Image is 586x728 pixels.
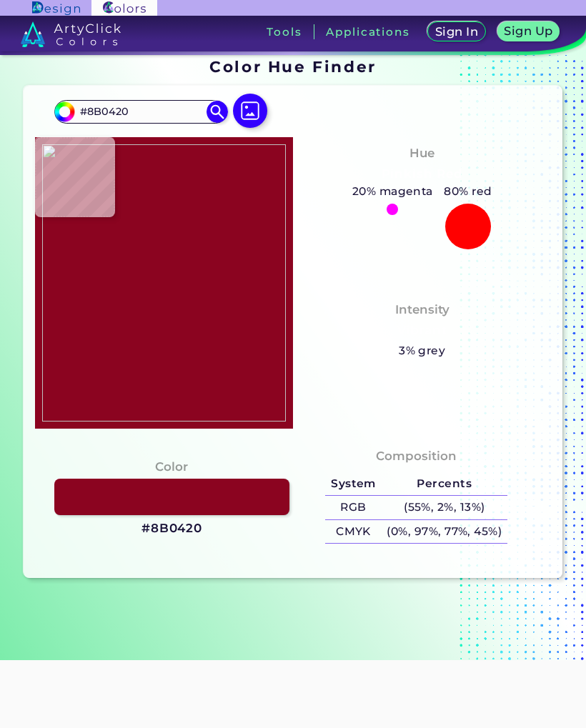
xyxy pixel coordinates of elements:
[382,520,507,544] h5: (0%, 97%, 77%, 45%)
[430,23,482,41] a: Sign In
[42,144,286,422] img: e8b7907c-3859-48eb-b4e9-16c20a9b2c9d
[507,26,551,36] h5: Sign Up
[325,472,381,496] h5: System
[376,446,457,467] h4: Composition
[207,101,228,122] img: icon search
[155,457,188,477] h4: Color
[347,182,439,201] h5: 20% magenta
[382,496,507,519] h5: (55%, 2%, 13%)
[21,21,121,47] img: logo_artyclick_colors_white.svg
[395,299,450,320] h4: Intensity
[399,341,445,360] h5: 3% grey
[409,143,434,164] h4: Hue
[325,496,381,519] h5: RGB
[325,520,381,544] h5: CMYK
[33,660,553,724] iframe: Advertisement
[437,26,476,37] h5: Sign In
[439,182,498,201] h5: 80% red
[326,26,409,37] h3: Applications
[74,102,207,121] input: type color..
[382,472,507,496] h5: Percents
[500,23,557,41] a: Sign Up
[209,56,376,77] h1: Color Hue Finder
[375,166,469,183] h3: Pinkish Red
[233,94,267,128] img: icon picture
[32,1,80,15] img: ArtyClick Design logo
[391,322,453,339] h3: Vibrant
[141,520,202,537] h3: #8B0420
[267,26,302,37] h3: Tools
